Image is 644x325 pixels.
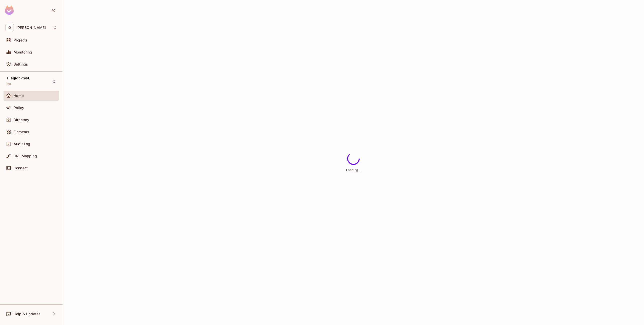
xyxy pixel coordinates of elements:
[16,26,46,30] span: Workspace: Omer Test
[14,106,24,110] span: Policy
[14,118,29,122] span: Directory
[5,6,14,15] img: SReyMgAAAABJRU5ErkJggg==
[14,166,28,170] span: Connect
[14,94,24,98] span: Home
[14,38,28,42] span: Projects
[14,130,29,134] span: Elements
[14,50,32,54] span: Monitoring
[14,142,30,146] span: Audit Log
[14,312,41,316] span: Help & Updates
[14,62,28,66] span: Settings
[7,82,11,86] span: tes
[14,154,37,158] span: URL Mapping
[7,76,29,80] span: allegion-test
[346,168,361,172] span: Loading...
[6,24,14,31] span: O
